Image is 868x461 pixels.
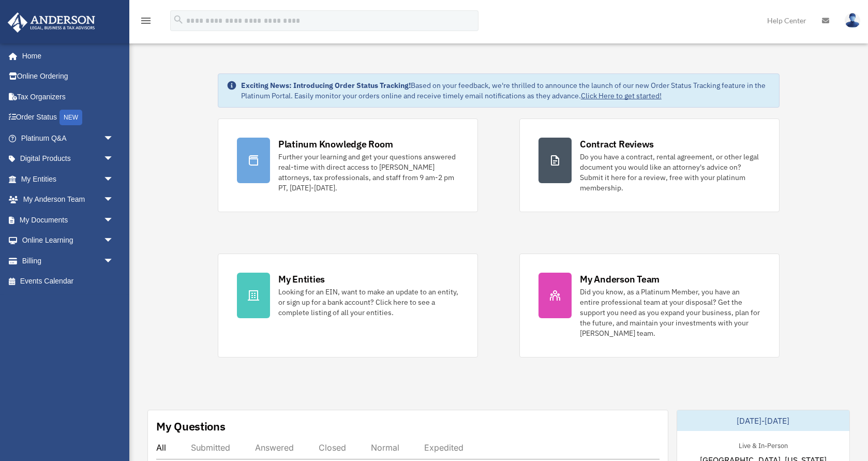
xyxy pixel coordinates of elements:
[7,46,124,66] a: Home
[7,271,129,292] a: Events Calendar
[140,14,152,27] i: menu
[241,80,771,101] div: Based on your feedback, we're thrilled to announce the launch of our new Order Status Tracking fe...
[278,152,459,193] div: Further your learning and get your questions answered real-time with direct access to [PERSON_NAM...
[103,210,124,231] span: arrow_drop_down
[218,254,478,358] a: My Entities Looking for an EIN, want to make an update to an entity, or sign up for a bank accoun...
[103,169,124,190] span: arrow_drop_down
[173,14,184,25] i: search
[7,230,129,251] a: Online Learningarrow_drop_down
[7,189,129,210] a: My Anderson Teamarrow_drop_down
[580,138,654,151] div: Contract Reviews
[241,81,411,90] strong: Exciting News: Introducing Order Status Tracking!
[7,169,129,189] a: My Entitiesarrow_drop_down
[319,442,346,453] div: Closed
[278,273,325,286] div: My Entities
[103,128,124,149] span: arrow_drop_down
[580,152,760,193] div: Do you have a contract, rental agreement, or other legal document you would like an attorney's ad...
[103,148,124,170] span: arrow_drop_down
[278,138,393,151] div: Platinum Knowledge Room
[371,442,399,453] div: Normal
[845,13,860,28] img: User Pic
[255,442,294,453] div: Answered
[7,107,129,128] a: Order StatusNEW
[103,230,124,251] span: arrow_drop_down
[424,442,463,453] div: Expedited
[519,254,780,358] a: My Anderson Team Did you know, as a Platinum Member, you have an entire professional team at your...
[140,18,152,27] a: menu
[7,66,129,87] a: Online Ordering
[278,287,459,318] div: Looking for an EIN, want to make an update to an entity, or sign up for a bank account? Click her...
[7,210,129,230] a: My Documentsarrow_drop_down
[59,110,82,125] div: NEW
[580,287,760,338] div: Did you know, as a Platinum Member, you have an entire professional team at your disposal? Get th...
[519,118,780,212] a: Contract Reviews Do you have a contract, rental agreement, or other legal document you would like...
[218,118,478,212] a: Platinum Knowledge Room Further your learning and get your questions answered real-time with dire...
[581,91,662,100] a: Click Here to get started!
[580,273,660,286] div: My Anderson Team
[677,410,850,431] div: [DATE]-[DATE]
[156,442,166,453] div: All
[7,148,129,169] a: Digital Productsarrow_drop_down
[7,128,129,148] a: Platinum Q&Aarrow_drop_down
[191,442,230,453] div: Submitted
[7,250,129,271] a: Billingarrow_drop_down
[730,439,796,450] div: Live & In-Person
[7,86,129,107] a: Tax Organizers
[156,419,226,434] div: My Questions
[5,12,98,33] img: Anderson Advisors Platinum Portal
[103,189,124,211] span: arrow_drop_down
[103,250,124,272] span: arrow_drop_down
